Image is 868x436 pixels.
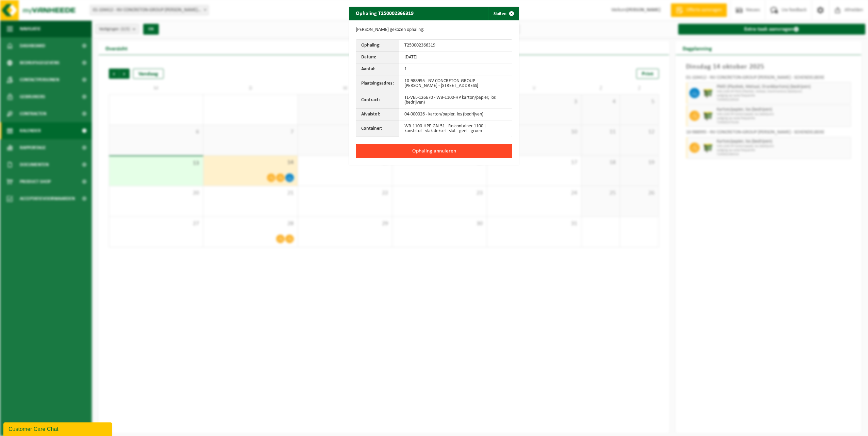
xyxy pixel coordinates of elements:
th: Container: [356,121,399,137]
td: WB-1100-HPE-GN-51 - Rolcontainer 1100 L - kunststof - vlak deksel - slot - geel - groen [399,121,512,137]
button: Ophaling annuleren [356,144,512,158]
h2: Ophaling T250002366319 [349,7,420,20]
th: Plaatsingsadres: [356,75,399,92]
iframe: chat widget [3,421,114,436]
td: 04-000026 - karton/papier, los (bedrijven) [399,109,512,121]
th: Aantal: [356,63,399,75]
button: Sluiten [488,7,518,20]
td: 10-988995 - NV CONCRETON-GROUP [PERSON_NAME] - [STREET_ADDRESS] [399,75,512,92]
td: T250002366319 [399,40,512,52]
td: TL-VEL-126670 - WB-1100-HP karton/papier, los (bedrijven) [399,92,512,109]
p: [PERSON_NAME] gekozen ophaling: [356,27,512,33]
th: Datum: [356,52,399,63]
td: [DATE] [399,52,512,63]
th: Ophaling: [356,40,399,52]
td: 1 [399,63,512,75]
th: Contract: [356,92,399,109]
th: Afvalstof: [356,109,399,121]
